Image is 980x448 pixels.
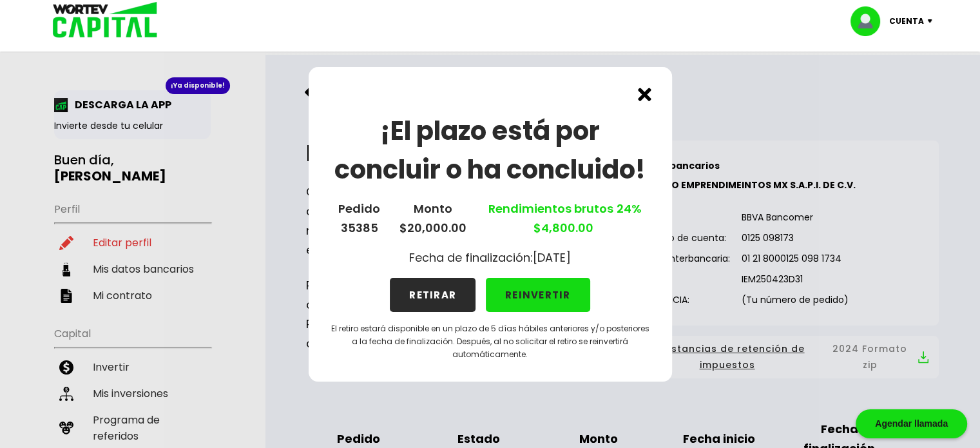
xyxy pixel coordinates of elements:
[856,409,967,438] div: Agendar llamada
[329,112,651,189] h1: ¡El plazo está por concluir o ha concluido!
[613,200,642,217] span: 24%
[889,12,924,31] p: Cuenta
[850,6,889,36] img: profile-image
[486,278,590,312] button: REINVERTIR
[485,200,642,236] a: Rendimientos brutos $4,800.00
[399,199,466,238] p: Monto $20,000.00
[924,19,941,23] img: icon-down
[329,322,651,361] p: El retiro estará disponible en un plazo de 5 días hábiles anteriores y/o posteriores a la fecha d...
[338,199,380,238] p: Pedido 35385
[409,248,571,268] p: Fecha de finalización: [DATE]
[638,88,651,101] img: cross.ed5528e3.svg
[390,278,476,312] button: RETIRAR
